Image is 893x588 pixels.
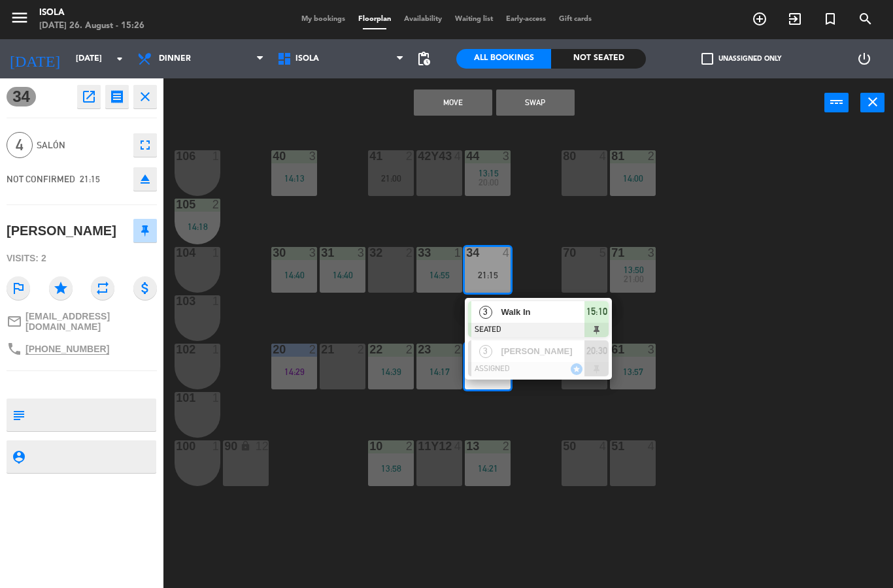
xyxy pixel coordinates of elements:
[176,247,177,259] div: 104
[563,150,564,162] div: 80
[418,150,418,162] div: 42y43
[81,89,97,105] i: open_in_new
[7,341,22,357] i: phone
[611,150,612,162] div: 81
[648,150,656,162] div: 2
[479,345,492,358] span: 3
[611,247,612,259] div: 71
[503,440,511,452] div: 2
[416,270,462,280] div: 14:55
[648,247,656,259] div: 3
[856,51,872,67] i: power_settings_new
[648,440,656,452] div: 4
[479,177,499,188] span: 20:00
[212,295,220,307] div: 1
[406,440,414,452] div: 2
[91,276,114,300] i: repeat
[10,8,29,27] i: menu
[454,150,462,162] div: 4
[586,343,607,359] span: 20:30
[454,440,462,452] div: 4
[406,247,414,259] div: 2
[406,344,414,355] div: 2
[848,8,883,30] span: SEARCH
[7,132,33,158] span: 4
[466,247,467,259] div: 34
[176,440,177,452] div: 100
[501,305,584,319] span: Walk In
[599,247,607,259] div: 5
[212,344,220,355] div: 1
[752,11,767,27] i: add_circle_outline
[496,90,575,116] button: Swap
[212,440,220,452] div: 1
[701,53,713,65] span: check_box_outline_blank
[321,344,322,355] div: 21
[271,367,317,376] div: 14:29
[501,344,584,358] span: [PERSON_NAME]
[271,270,317,280] div: 14:40
[7,311,157,332] a: mail_outline[EMAIL_ADDRESS][DOMAIN_NAME]
[466,150,467,162] div: 44
[7,174,75,184] span: NOT CONFIRMED
[176,392,177,404] div: 101
[829,94,845,110] i: power_input
[212,392,220,404] div: 1
[352,16,397,23] span: Floorplan
[133,167,157,191] button: eject
[176,199,177,210] div: 105
[137,171,153,187] i: eject
[7,220,116,242] div: [PERSON_NAME]
[860,93,885,112] button: close
[7,314,22,329] i: mail_outline
[320,270,365,280] div: 14:40
[610,367,656,376] div: 13:57
[273,150,273,162] div: 40
[295,16,352,23] span: My bookings
[368,464,414,473] div: 13:58
[37,138,127,153] span: Salón
[479,306,492,319] span: 3
[499,16,552,23] span: Early-access
[624,265,644,275] span: 13:50
[176,344,177,355] div: 102
[454,247,462,259] div: 1
[7,87,36,106] span: 34
[599,150,607,162] div: 4
[824,93,849,112] button: power_input
[7,276,30,300] i: outlined_flag
[133,133,157,157] button: fullscreen
[503,150,511,162] div: 3
[503,247,511,259] div: 4
[212,199,220,210] div: 2
[701,53,781,65] label: Unassigned only
[11,449,25,464] i: person_pin
[273,344,273,355] div: 20
[224,440,225,452] div: 90
[563,440,564,452] div: 50
[39,20,144,33] div: [DATE] 26. August - 15:26
[599,440,607,452] div: 4
[418,440,418,452] div: 11y12
[416,367,462,376] div: 14:17
[563,247,564,259] div: 70
[611,440,612,452] div: 51
[175,222,220,231] div: 14:18
[212,247,220,259] div: 1
[742,8,777,30] span: BOOK TABLE
[271,174,317,183] div: 14:13
[80,174,100,184] span: 21:15
[309,344,317,355] div: 2
[11,408,25,422] i: subject
[586,304,607,319] span: 15:10
[465,270,511,280] div: 21:15
[479,168,499,178] span: 13:15
[465,464,511,473] div: 14:21
[39,7,144,20] div: Isola
[813,8,848,30] span: Special reservation
[648,344,656,355] div: 3
[105,85,129,108] button: receipt
[454,344,462,355] div: 2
